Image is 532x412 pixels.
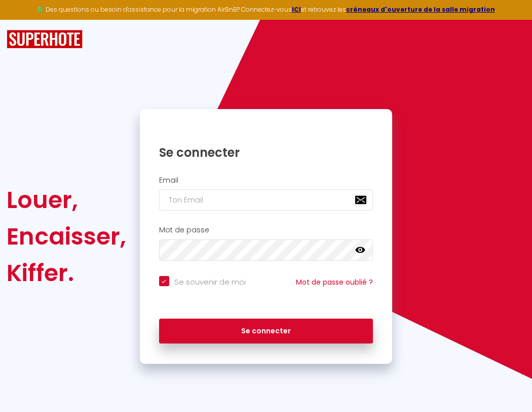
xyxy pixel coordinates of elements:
[7,255,126,291] div: Kiffer.
[159,145,373,160] h1: Se connecter
[159,176,373,185] h2: Email
[7,182,126,218] div: Louer,
[7,30,83,49] img: SuperHote logo
[159,226,373,234] h2: Mot de passe
[346,5,495,14] a: créneaux d'ouverture de la salle migration
[7,218,126,255] div: Encaisser,
[159,319,373,344] button: Se connecter
[296,277,373,287] a: Mot de passe oublié ?
[159,189,373,211] input: Ton Email
[292,5,301,14] a: ICI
